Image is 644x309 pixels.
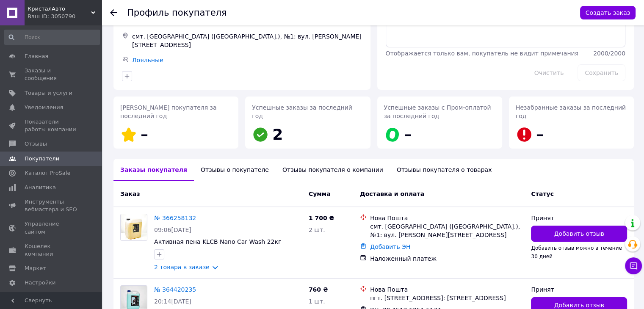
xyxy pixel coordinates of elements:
button: Добавить отзыв [531,226,627,242]
div: Отзывы о покупателе [194,159,276,181]
span: Покупатели [25,155,59,163]
span: Показатели работы компании [25,118,78,133]
div: Отзывы покупателя о компании [276,159,390,181]
span: Главная [25,52,48,60]
button: Создать заказ [580,6,636,19]
span: Каталог ProSale [25,169,70,177]
a: № 364420235 [154,286,196,293]
span: 1 шт. [309,298,325,305]
span: 2 [272,126,283,143]
div: Нова Пошта [370,214,524,222]
span: Сумма [309,190,331,197]
div: Ваш ID: 3050790 [28,13,102,20]
span: Уведомления [25,104,63,111]
span: Заказ [120,190,140,197]
div: пгт. [STREET_ADDRESS]: [STREET_ADDRESS] [370,294,524,302]
div: Заказы покупателя [113,159,194,181]
div: смт. [GEOGRAPHIC_DATA] ([GEOGRAPHIC_DATA].), №1: вул. [PERSON_NAME][STREET_ADDRESS] [130,30,364,51]
div: Принят [531,285,627,294]
span: Кошелек компании [25,243,78,258]
span: [PERSON_NAME] покупателя за последний год [120,104,217,119]
span: Добавить отзыв можно в течение 30 дней [531,245,622,259]
div: смт. [GEOGRAPHIC_DATA] ([GEOGRAPHIC_DATA].), №1: вул. [PERSON_NAME][STREET_ADDRESS] [370,222,524,239]
span: Товары и услуги [25,89,72,97]
a: 2 товара в заказе [154,264,210,270]
a: Активная пена KLCB Nano Car Wash 22кг [154,238,281,245]
span: Отображается только вам, покупатель не видит примечания [386,50,578,57]
h1: Профиль покупателя [127,8,227,18]
span: 760 ₴ [309,286,328,293]
span: 2000 / 2000 [593,50,625,57]
span: Доставка и оплата [360,190,424,197]
a: Добавить ЭН [370,243,410,250]
span: Успешные заказы за последний год [252,104,352,119]
span: Незабранные заказы за последний год [516,104,626,119]
span: Инструменты вебмастера и SEO [25,198,78,213]
span: КристалАвто [28,5,91,13]
a: № 366258132 [154,215,196,221]
span: Заказы и сообщения [25,67,78,82]
span: Отзывы [25,140,47,148]
div: Отзывы покупателя о товарах [390,159,499,181]
div: Принят [531,214,627,222]
button: Чат с покупателем [625,257,642,274]
div: Вернуться назад [110,8,117,17]
span: – [536,126,544,143]
span: Статус [531,190,553,197]
a: Лояльные [132,57,163,63]
span: 1 700 ₴ [309,215,334,221]
a: Фото товару [120,214,147,241]
input: Поиск [4,30,100,45]
span: Успешные заказы с Пром-оплатой за последний год [384,104,491,119]
span: Маркет [25,265,46,272]
img: Фото товару [121,214,147,240]
span: Добавить отзыв [554,229,604,238]
div: Нова Пошта [370,285,524,294]
span: 20:14[DATE] [154,298,191,305]
span: Управление сайтом [25,220,78,235]
span: Настройки [25,279,55,287]
span: 09:06[DATE] [154,226,191,233]
span: – [404,126,412,143]
span: – [141,126,148,143]
span: 2 шт. [309,226,325,233]
span: Аналитика [25,184,56,191]
div: Наложенный платеж [370,254,524,263]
